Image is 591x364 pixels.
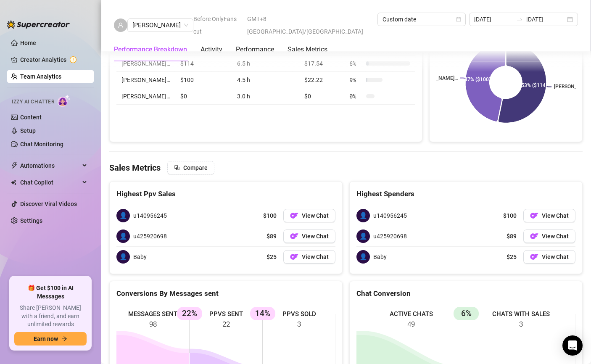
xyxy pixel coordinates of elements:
img: OF [530,253,538,261]
span: 👤 [116,229,130,243]
div: Chat Conversion [356,288,575,299]
div: Performance [236,45,274,55]
span: $25 [507,252,517,261]
span: 6 % [349,59,363,68]
span: View Chat [302,212,329,219]
span: Chat Copilot [20,176,80,189]
span: 👤 [356,229,370,243]
span: Baby [133,252,147,261]
span: Baby [373,252,387,261]
span: 0 % [349,92,363,101]
img: Chat Copilot [11,179,16,185]
span: Before OnlyFans cut [193,13,242,38]
input: End date [526,15,565,24]
div: Activity [201,45,222,55]
span: Izzy AI Chatter [12,98,54,106]
div: Highest Ppv Sales [116,188,335,200]
span: Automations [20,159,80,172]
a: Setup [20,127,36,134]
img: OF [530,211,538,220]
td: [PERSON_NAME]… [116,55,175,72]
img: OF [530,232,538,240]
a: Team Analytics [20,73,61,80]
span: 🎁 Get $100 in AI Messages [14,284,87,301]
span: thunderbolt [11,162,18,169]
td: $22.22 [299,72,344,88]
img: OF [290,253,298,261]
div: Sales Metrics [288,45,327,55]
h4: Sales Metrics [109,162,161,174]
span: $89 [266,232,277,241]
span: 👤 [356,209,370,222]
span: View Chat [302,233,329,240]
span: View Chat [302,253,329,260]
span: Earn now [34,335,58,342]
button: Earn nowarrow-right [14,332,87,346]
span: to [516,16,523,23]
span: swap-right [516,16,523,23]
td: [PERSON_NAME]… [116,72,175,88]
span: $89 [507,232,517,241]
td: $0 [299,88,344,105]
a: Content [20,114,42,121]
span: $100 [503,211,517,220]
span: Chloe Louise [132,19,188,32]
div: Performance Breakdown [114,45,187,55]
span: Compare [183,164,208,171]
button: OFView Chat [523,229,575,243]
td: 4.5 h [232,72,299,88]
button: OFView Chat [283,229,335,243]
input: Start date [474,15,513,24]
button: OFView Chat [283,209,335,222]
td: $100 [175,72,232,88]
td: $114 [175,55,232,72]
button: Compare [167,161,214,174]
span: u425920698 [373,232,407,241]
span: View Chat [542,253,569,260]
a: Settings [20,217,42,224]
span: Share [PERSON_NAME] with a friend, and earn unlimited rewards [14,304,87,329]
span: GMT+8 [GEOGRAPHIC_DATA]/[GEOGRAPHIC_DATA] [247,13,372,38]
span: calendar [456,17,461,22]
td: 3.0 h [232,88,299,105]
a: Home [20,40,36,46]
td: $0 [175,88,232,105]
td: $17.54 [299,55,344,72]
text: [PERSON_NAME]… [416,75,458,81]
span: 9 % [349,75,363,84]
span: user [118,22,124,28]
img: OF [290,211,298,220]
span: u140956245 [133,211,167,220]
span: View Chat [542,212,569,219]
button: OFView Chat [283,250,335,264]
img: OF [290,232,298,240]
span: $25 [266,252,277,261]
div: Conversions By Messages sent [116,288,335,299]
a: Creator Analytics exclamation-circle [20,53,87,66]
button: OFView Chat [523,250,575,264]
span: View Chat [542,233,569,240]
td: [PERSON_NAME]… [116,88,175,105]
span: $100 [263,211,277,220]
div: Highest Spenders [356,188,575,200]
a: Discover Viral Videos [20,200,77,207]
div: Open Intercom Messenger [562,335,583,356]
span: u425920698 [133,232,167,241]
img: AI Chatter [58,95,71,107]
button: OFView Chat [523,209,575,222]
span: u140956245 [373,211,407,220]
span: 👤 [356,250,370,264]
span: 👤 [116,209,130,222]
img: logo-BBDzfeDw.svg [7,20,70,29]
span: Custom date [383,13,461,26]
a: Chat Monitoring [20,141,63,148]
span: arrow-right [61,336,67,342]
span: 👤 [116,250,130,264]
td: 6.5 h [232,55,299,72]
